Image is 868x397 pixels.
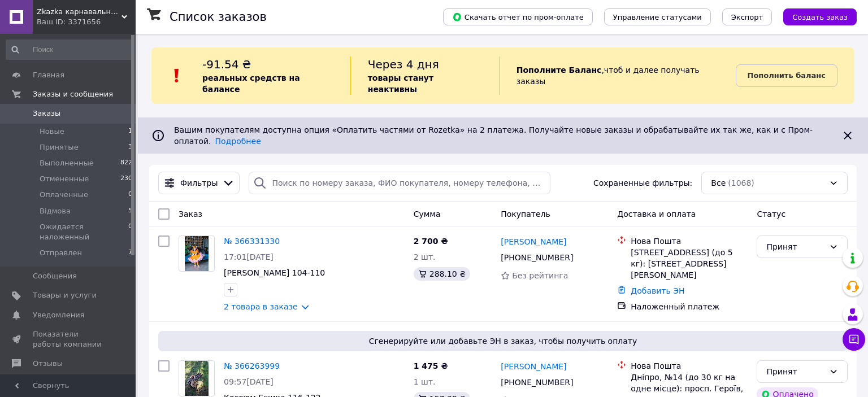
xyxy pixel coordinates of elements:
[631,360,748,372] div: Нова Пошта
[40,142,79,152] span: Принятые
[722,8,772,25] button: Экспорт
[37,7,121,17] span: Zkazka карнавальные костюмы для детей и взрослых, костюмы для аниматоров.
[731,13,763,21] span: Экспорт
[498,374,575,390] div: [PHONE_NUMBER]
[33,290,97,300] span: Товары и услуги
[443,8,593,25] button: Скачать отчет по пром-оплате
[772,12,857,21] a: Создать заказ
[120,158,132,168] span: 822
[179,210,202,219] span: Заказ
[185,236,209,271] img: Фото товару
[33,310,84,320] span: Уведомления
[179,235,215,272] a: Фото товару
[766,365,824,378] div: Принят
[728,178,754,187] span: (1068)
[174,125,813,146] span: Вашим покупателям доступна опция «Оплатить частями от Rozetka» на 2 платежа. Получайте новые зака...
[33,329,105,350] span: Показатели работы компании
[414,237,448,246] span: 2 700 ₴
[501,361,566,372] a: [PERSON_NAME]
[128,126,132,137] span: 1
[40,174,89,184] span: Отмененные
[414,377,436,386] span: 1 шт.
[736,64,837,87] a: Пополнить баланс
[613,13,702,21] span: Управление статусами
[128,190,132,200] span: 0
[792,13,848,21] span: Создать заказ
[512,271,568,280] span: Без рейтинга
[498,250,575,265] div: [PHONE_NUMBER]
[40,126,64,137] span: Новые
[180,177,218,189] span: Фильтры
[631,286,684,295] a: Добавить ЭН
[202,58,251,71] span: -91.54 ₴
[631,235,748,247] div: Нова Пошта
[120,174,132,184] span: 230
[631,301,748,312] div: Наложенный платеж
[202,73,300,94] b: реальных средств на балансе
[368,58,439,71] span: Через 4 дня
[501,210,550,219] span: Покупатель
[33,271,77,281] span: Сообщения
[414,252,436,261] span: 2 шт.
[6,40,133,60] input: Поиск
[617,210,696,219] span: Доставка и оплата
[215,137,261,146] a: Подробнее
[368,73,433,94] b: товары станут неактивны
[40,222,128,242] span: Ожидается наложенный
[224,377,274,386] span: 09:57[DATE]
[128,222,132,242] span: 0
[163,335,843,347] span: Сгенерируйте или добавьте ЭН в заказ, чтобы получить оплату
[128,142,132,152] span: 3
[249,172,550,194] input: Поиск по номеру заказа, ФИО покупателя, номеру телефона, Email, номеру накладной
[40,206,71,216] span: Відмова
[37,17,136,27] div: Ваш ID: 3371656
[452,12,584,22] span: Скачать отчет по пром-оплате
[501,236,566,247] a: [PERSON_NAME]
[128,248,132,258] span: 7
[414,361,448,370] span: 1 475 ₴
[499,56,736,95] div: , чтоб и далее получать заказы
[224,237,280,246] a: № 366331330
[168,67,185,84] img: :exclamation:
[414,267,470,281] div: 288.10 ₴
[604,8,711,25] button: Управление статусами
[33,70,64,80] span: Главная
[33,359,63,369] span: Отзывы
[783,8,857,25] button: Создать заказ
[40,158,94,168] span: Выполненные
[224,268,325,277] a: [PERSON_NAME] 104-110
[843,328,865,351] button: Чат с покупателем
[33,89,113,99] span: Заказы и сообщения
[40,248,82,258] span: Отправлен
[185,361,209,396] img: Фото товару
[517,66,602,75] b: Пополните Баланс
[128,206,132,216] span: 5
[40,190,88,200] span: Оплаченные
[33,108,60,119] span: Заказы
[757,210,785,219] span: Статус
[766,241,824,253] div: Принят
[414,210,441,219] span: Сумма
[748,71,826,80] b: Пополнить баланс
[711,177,726,189] span: Все
[631,247,748,281] div: [STREET_ADDRESS] (до 5 кг): [STREET_ADDRESS][PERSON_NAME]
[179,360,215,396] a: Фото товару
[224,361,280,370] a: № 366263999
[224,302,298,311] a: 2 товара в заказе
[593,177,692,189] span: Сохраненные фильтры:
[170,10,267,24] h1: Список заказов
[224,252,274,261] span: 17:01[DATE]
